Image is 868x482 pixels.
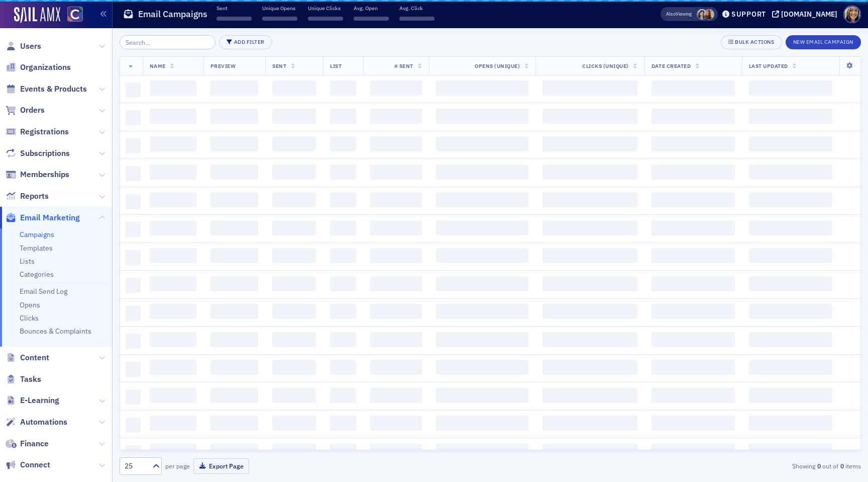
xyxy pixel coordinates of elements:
[354,5,389,12] p: Avg. Open
[210,304,258,319] span: ‌
[436,165,529,180] span: ‌
[652,332,735,347] span: ‌
[749,109,832,124] span: ‌
[67,7,83,22] img: SailAMX
[652,81,735,96] span: ‌
[749,332,832,347] span: ‌
[210,81,258,96] span: ‌
[330,388,356,403] span: ‌
[6,459,50,470] a: Connect
[749,62,788,69] span: Last Updated
[621,461,861,470] div: Showing out of items
[126,278,141,293] span: ‌
[6,169,69,180] a: Memberships
[582,62,629,69] span: Clicks (Unique)
[126,194,141,209] span: ‌
[210,416,258,431] span: ‌
[370,276,422,291] span: ‌
[150,304,196,319] span: ‌
[126,166,141,181] span: ‌
[370,304,422,319] span: ‌
[272,276,316,291] span: ‌
[652,416,735,431] span: ‌
[652,388,735,403] span: ‌
[652,165,735,180] span: ‌
[20,287,67,296] a: Email Send Log
[210,332,258,347] span: ‌
[20,244,53,253] a: Templates
[330,276,356,291] span: ‌
[542,248,637,263] span: ‌
[330,304,356,319] span: ‌
[308,5,343,12] p: Unique Clicks
[436,276,529,291] span: ‌
[20,257,35,266] a: Lists
[126,334,141,349] span: ‌
[330,109,356,124] span: ‌
[330,136,356,151] span: ‌
[436,81,529,96] span: ‌
[399,17,435,21] span: ‌
[542,192,637,207] span: ‌
[126,83,141,98] span: ‌
[150,444,196,459] span: ‌
[652,136,735,151] span: ‌
[652,109,735,124] span: ‌
[394,62,413,69] span: # Sent
[542,276,637,291] span: ‌
[125,461,147,471] div: 25
[262,5,297,12] p: Unique Opens
[542,388,637,403] span: ‌
[6,374,41,385] a: Tasks
[262,17,297,21] span: ‌
[749,416,832,431] span: ‌
[749,360,832,375] span: ‌
[272,388,316,403] span: ‌
[6,438,49,449] a: Finance
[150,276,196,291] span: ‌
[370,444,422,459] span: ‌
[652,304,735,319] span: ‌
[330,220,356,235] span: ‌
[6,417,67,428] a: Automations
[370,192,422,207] span: ‌
[20,417,67,428] span: Automations
[6,84,87,95] a: Events & Products
[652,276,735,291] span: ‌
[20,327,91,336] a: Bounces & Complaints
[272,220,316,235] span: ‌
[330,248,356,263] span: ‌
[436,304,529,319] span: ‌
[216,5,252,12] p: Sent
[120,35,215,49] input: Search…
[436,220,529,235] span: ‌
[704,9,714,20] span: Sheila Duggan
[436,136,529,151] span: ‌
[20,126,69,137] span: Registrations
[14,7,60,23] img: SailAMX
[652,220,735,235] span: ‌
[272,416,316,431] span: ‌
[272,81,316,96] span: ‌
[330,360,356,375] span: ‌
[272,165,316,180] span: ‌
[542,444,637,459] span: ‌
[210,248,258,263] span: ‌
[436,109,529,124] span: ‌
[542,416,637,431] span: ‌
[272,136,316,151] span: ‌
[216,17,252,21] span: ‌
[272,248,316,263] span: ‌
[666,11,692,18] span: Viewing
[6,41,41,52] a: Users
[308,17,343,21] span: ‌
[126,110,141,125] span: ‌
[150,248,196,263] span: ‌
[330,332,356,347] span: ‌
[150,388,196,403] span: ‌
[749,388,832,403] span: ‌
[126,418,141,433] span: ‌
[370,220,422,235] span: ‌
[6,191,49,202] a: Reports
[150,136,196,151] span: ‌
